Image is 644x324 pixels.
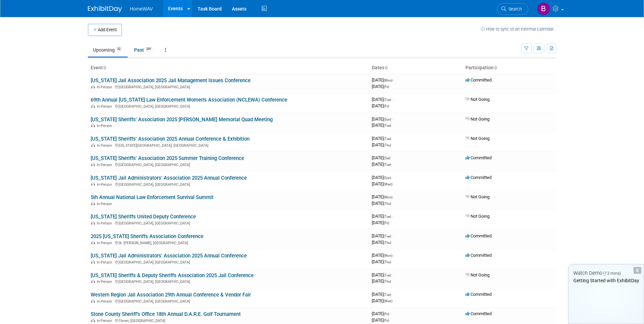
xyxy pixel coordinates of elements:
[88,24,122,36] button: Add Event
[392,214,393,219] span: -
[384,137,391,141] span: (Tue)
[372,214,393,219] span: [DATE]
[91,124,95,127] img: In-Person Event
[384,319,389,322] span: (Fri)
[392,233,393,238] span: -
[372,272,393,277] span: [DATE]
[384,280,391,283] span: (Thu)
[372,201,391,206] span: [DATE]
[465,311,492,316] span: Committed
[97,241,114,245] span: In-Person
[91,202,95,205] img: In-Person Event
[91,142,366,148] div: [US_STATE][GEOGRAPHIC_DATA], [GEOGRAPHIC_DATA]
[88,62,369,74] th: Event
[384,182,392,186] span: (Wed)
[91,77,251,84] a: [US_STATE] Jail Association 2025 Jail Management Issues Conference
[569,270,644,277] div: Watch Demo
[91,220,366,226] div: [GEOGRAPHIC_DATA], [GEOGRAPHIC_DATA]
[392,97,393,102] span: -
[91,155,244,161] a: [US_STATE] Sheriffs' Association 2025 Summer Training Conference
[91,214,196,220] a: [US_STATE] Sheriffs United Deputy Conference
[537,2,550,15] img: Brian Owens
[372,77,394,83] span: [DATE]
[384,234,391,238] span: (Tue)
[372,175,393,180] span: [DATE]
[91,240,366,245] div: St. [PERSON_NAME], [GEOGRAPHIC_DATA]
[91,97,287,103] a: 69th Annual [US_STATE] Law Enforcement Women's Association (NCLEWA) Conference
[465,233,492,238] span: Committed
[103,65,106,70] a: Sort by Event Name
[91,221,95,224] img: In-Person Event
[129,43,159,56] a: Past281
[384,98,391,102] span: (Tue)
[91,85,95,88] img: In-Person Event
[91,319,95,322] img: In-Person Event
[91,298,366,304] div: [GEOGRAPHIC_DATA], [GEOGRAPHIC_DATA]
[91,260,95,264] img: In-Person Event
[465,97,490,102] span: Not Going
[97,104,114,109] span: In-Person
[91,163,95,166] img: In-Person Event
[91,241,95,244] img: In-Person Event
[91,318,366,323] div: Clever, [GEOGRAPHIC_DATA]
[465,194,490,199] span: Not Going
[91,280,95,283] img: In-Person Event
[569,277,644,284] div: Getting Started with ExhibitDay
[372,181,392,186] span: [DATE]
[372,162,391,167] span: [DATE]
[384,85,389,89] span: (Fri)
[384,195,392,199] span: (Mon)
[91,104,95,108] img: In-Person Event
[392,116,393,122] span: -
[97,85,114,89] span: In-Person
[97,260,114,265] span: In-Person
[88,43,128,56] a: Upcoming32
[392,175,393,180] span: -
[384,221,389,225] span: (Fri)
[97,163,114,167] span: In-Person
[372,116,393,122] span: [DATE]
[91,259,366,265] div: [GEOGRAPHIC_DATA], [GEOGRAPHIC_DATA]
[372,220,389,225] span: [DATE]
[91,233,203,239] a: 2025 [US_STATE] Sheriffs Association Conference
[372,259,391,264] span: [DATE]
[384,118,391,121] span: (Sun)
[392,292,393,297] span: -
[384,65,388,70] a: Sort by Start Date
[372,84,389,89] span: [DATE]
[91,194,214,200] a: 5th Annual National Law Enforcement Survival Summit
[465,253,492,258] span: Committed
[392,136,393,141] span: -
[603,271,621,276] span: (13 mins)
[372,233,393,238] span: [DATE]
[372,298,392,303] span: [DATE]
[144,47,153,52] span: 281
[384,124,391,127] span: (Tue)
[91,272,254,278] a: [US_STATE] Sheriffs & Deputy Sheriffs Association 2025 Jail Conference
[91,162,366,167] div: [GEOGRAPHIC_DATA], [GEOGRAPHIC_DATA]
[91,143,95,147] img: In-Person Event
[384,215,391,218] span: (Tue)
[384,312,389,316] span: (Fri)
[372,155,392,160] span: [DATE]
[384,273,391,277] span: (Tue)
[384,260,391,264] span: (Thu)
[91,292,251,298] a: Western Region Jail Association 29th Annual Conference & Vendor Fair
[372,194,394,199] span: [DATE]
[392,272,393,277] span: -
[97,319,114,323] span: In-Person
[372,142,391,147] span: [DATE]
[494,65,497,70] a: Sort by Participation Type
[384,293,391,296] span: (Tue)
[384,143,391,147] span: (Thu)
[97,143,114,148] span: In-Person
[393,77,394,83] span: -
[390,311,391,316] span: -
[465,214,490,219] span: Not Going
[91,299,95,303] img: In-Person Event
[384,241,391,245] span: (Thu)
[465,175,492,180] span: Committed
[91,182,95,186] img: In-Person Event
[97,202,114,206] span: In-Person
[115,47,123,52] span: 32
